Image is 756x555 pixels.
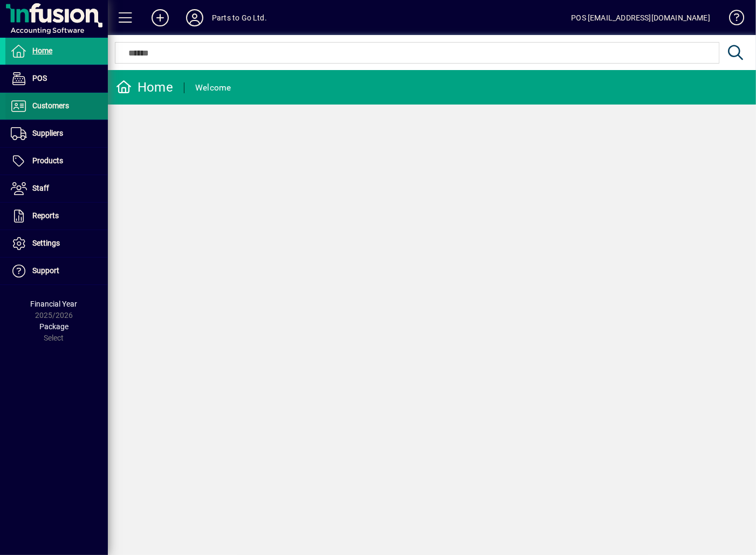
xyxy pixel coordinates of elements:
[721,2,743,37] a: Knowledge Base
[5,120,108,147] a: Suppliers
[212,9,267,26] div: Parts to Go Ltd.
[5,230,108,257] a: Settings
[5,203,108,230] a: Reports
[32,239,60,247] span: Settings
[177,8,212,27] button: Profile
[32,129,63,137] span: Suppliers
[32,101,69,110] span: Customers
[5,93,108,120] a: Customers
[571,9,710,26] div: POS [EMAIL_ADDRESS][DOMAIN_NAME]
[32,46,52,55] span: Home
[116,79,173,96] div: Home
[143,8,177,27] button: Add
[32,184,49,192] span: Staff
[5,148,108,175] a: Products
[5,175,108,202] a: Staff
[195,79,231,96] div: Welcome
[5,65,108,92] a: POS
[31,300,78,308] span: Financial Year
[5,258,108,285] a: Support
[32,156,63,165] span: Products
[39,322,68,331] span: Package
[32,211,59,220] span: Reports
[32,74,47,82] span: POS
[32,266,59,275] span: Support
